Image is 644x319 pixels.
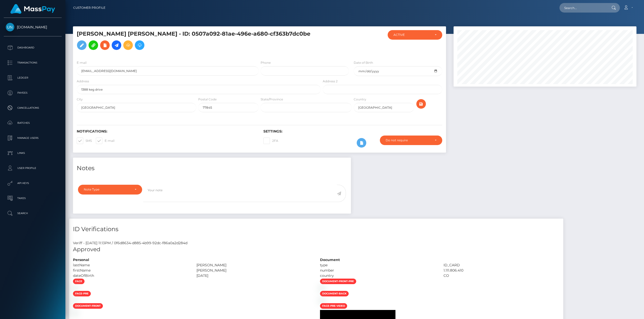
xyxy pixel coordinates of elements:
[386,138,431,142] div: Do not require
[6,179,60,187] p: API Keys
[4,72,62,84] a: Ledger
[6,89,60,97] p: Payees
[320,303,347,309] span: face-pre-video
[73,298,77,302] img: 02acb7b0-f6ef-4378-b97f-deebc458ce1f
[6,104,60,112] p: Cancellations
[263,138,278,144] label: 2FA
[4,147,62,159] a: Links
[73,258,89,262] strong: Personal
[77,60,87,65] label: E-mail
[6,23,14,31] img: Unlockt.me
[4,25,62,29] span: [DOMAIN_NAME]
[6,119,60,127] p: Batches
[73,291,91,296] span: face-pre
[388,30,442,40] button: ACTIVE
[261,60,271,65] label: Phone
[84,187,131,192] div: Note Type
[4,56,62,69] a: Transactions
[261,97,283,102] label: State/Province
[77,129,256,134] h6: Notifications:
[440,268,563,273] div: 1.111.806.410
[4,162,62,174] a: User Profile
[6,149,60,157] p: Links
[73,303,103,309] span: document-front
[393,33,431,37] div: ACTIVE
[73,286,77,290] img: 83f05d1d-8f89-4190-9e97-3b282468ced8
[73,279,85,284] span: face
[6,134,60,142] p: Manage Users
[316,273,440,278] div: country
[69,273,193,278] div: dateOfBirth
[320,279,356,284] span: document-front-pre
[4,87,62,99] a: Payees
[73,225,559,234] h4: ID Verifications
[4,132,62,144] a: Manage Users
[77,138,92,144] label: SMS
[6,74,60,82] p: Ledger
[73,3,105,13] a: Customer Profile
[77,79,89,84] label: Address
[6,164,60,172] p: User Profile
[4,117,62,129] a: Batches
[6,59,60,67] p: Transactions
[559,3,607,13] input: Search...
[112,40,121,50] a: Initiate Payout
[193,268,316,273] div: [PERSON_NAME]
[4,207,62,220] a: Search
[69,240,563,246] div: Veriff - [DATE] 11:13PM / 0f6d8634-d885-4b99-92dc-f86a0a2d284d
[193,263,316,268] div: [PERSON_NAME]
[4,41,62,54] a: Dashboard
[198,97,217,102] label: Postal Code
[323,79,338,84] label: Address 2
[320,258,340,262] strong: Document
[320,291,349,296] span: document-back
[6,210,60,217] p: Search
[73,246,559,253] h5: Approved
[6,44,60,51] p: Dashboard
[193,273,316,278] div: [DATE]
[4,177,62,189] a: API Keys
[4,102,62,114] a: Cancellations
[440,273,563,278] div: CO
[73,311,77,315] img: 317a5b66-6a32-4501-9f7e-07b4c6807ecf
[6,195,60,202] p: Taxes
[440,263,563,268] div: ID_CARD
[69,263,193,268] div: lastName
[320,286,324,290] img: 8a3aa77b-9494-477e-9893-8dc297c70a55
[263,129,442,134] h6: Settings:
[316,268,440,273] div: number
[96,138,114,144] label: E-mail
[78,185,142,194] button: Note Type
[77,30,318,52] h5: [PERSON_NAME] [PERSON_NAME] - ID: 0507a092-81ae-496e-a680-cf363b7dc0be
[10,4,55,14] img: MassPay Logo
[316,263,440,268] div: type
[4,192,62,205] a: Taxes
[77,164,347,173] h4: Notes
[354,60,373,65] label: Date of Birth
[69,268,193,273] div: firstName
[77,97,83,102] label: City
[320,298,324,302] img: fa03f6d5-3772-4cf6-94d7-756b185db064
[354,97,366,102] label: Country
[380,136,442,145] button: Do not require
